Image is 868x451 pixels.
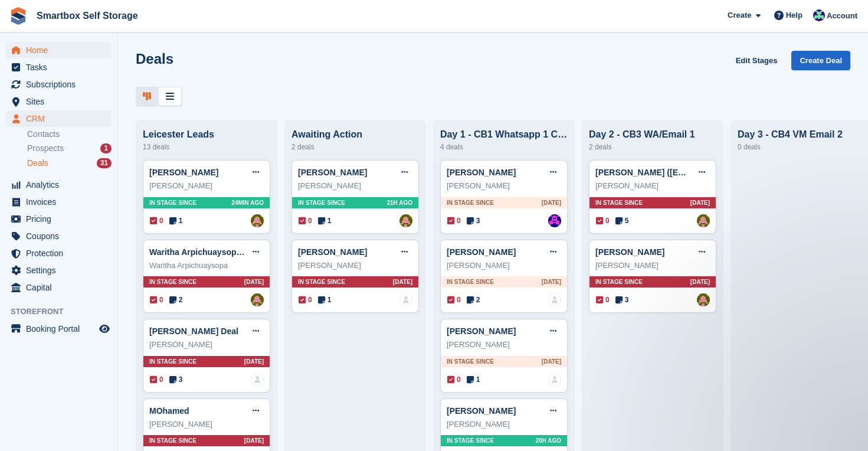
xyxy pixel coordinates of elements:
span: 24MIN AGO [231,198,264,207]
a: menu [6,194,112,210]
span: In stage since [149,198,196,207]
span: 0 [447,295,461,305]
span: Sites [26,93,97,110]
span: Storefront [11,306,117,318]
span: [DATE] [244,277,264,286]
span: [DATE] [542,198,561,207]
div: [PERSON_NAME] [447,180,561,192]
div: Waritha Arpichuaysopa [149,260,264,272]
a: menu [6,245,112,262]
a: Deals 31 [27,157,112,169]
span: 3 [169,374,183,385]
span: In stage since [447,436,494,445]
span: 2 [169,295,183,305]
span: 1 [169,215,183,226]
span: 0 [596,295,610,305]
div: [PERSON_NAME] [298,180,412,192]
span: CRM [26,110,97,127]
span: Prospects [27,143,64,154]
span: 0 [150,374,163,385]
a: Smartbox Self Storage [32,6,143,25]
img: deal-assignee-blank [251,373,264,386]
div: Day 1 - CB1 Whatsapp 1 CB2 [440,129,568,140]
a: menu [6,110,112,127]
a: menu [6,228,112,244]
span: [DATE] [542,357,561,366]
a: menu [6,262,112,279]
img: Alex Selenitsas [697,293,710,306]
a: [PERSON_NAME] ([EMAIL_ADDRESS][DOMAIN_NAME]) Deal [595,168,836,177]
span: [DATE] [542,277,561,286]
img: Roger Canham [813,9,825,21]
a: Contacts [27,129,112,140]
img: deal-assignee-blank [548,293,561,306]
span: 0 [596,215,610,226]
div: 31 [97,158,112,168]
span: Analytics [26,177,97,193]
span: In stage since [447,357,494,366]
span: 0 [447,215,461,226]
img: stora-icon-8386f47178a22dfd0bd8f6a31ec36ba5ce8667c1dd55bd0f319d3a0aa187defe.svg [9,7,27,25]
span: Subscriptions [26,76,97,93]
span: 0 [150,295,163,305]
div: [PERSON_NAME] [149,339,264,351]
a: deal-assignee-blank [399,293,412,306]
a: menu [6,93,112,110]
a: [PERSON_NAME] [447,247,516,257]
span: Coupons [26,228,97,244]
a: [PERSON_NAME] [149,168,218,177]
div: [PERSON_NAME] [447,260,561,272]
a: Alex Selenitsas [251,214,264,227]
div: Leicester Leads [143,129,270,140]
a: menu [6,321,112,337]
a: Waritha Arpichuaysopa Deal [149,247,261,257]
span: In stage since [149,436,196,445]
span: 5 [615,215,629,226]
a: MOhamed [149,406,189,416]
span: [DATE] [244,357,264,366]
span: 0 [150,215,163,226]
a: menu [6,279,112,296]
div: Awaiting Action [291,129,419,140]
span: [DATE] [690,277,710,286]
a: [PERSON_NAME] [298,168,367,177]
span: In stage since [447,198,494,207]
span: 3 [467,215,480,226]
div: 4 deals [440,140,568,154]
a: menu [6,76,112,93]
span: 0 [299,295,312,305]
span: Create [728,9,751,21]
div: [PERSON_NAME] [447,419,561,430]
a: Create Deal [791,51,850,70]
span: In stage since [595,277,643,286]
span: Help [786,9,803,21]
span: 0 [299,215,312,226]
a: menu [6,42,112,58]
div: Day 2 - CB3 WA/Email 1 [589,129,716,140]
span: In stage since [595,198,643,207]
span: 20H AGO [535,436,561,445]
span: Tasks [26,59,97,76]
div: [PERSON_NAME] [149,180,264,192]
span: In stage since [149,357,196,366]
span: 1 [467,374,480,385]
span: In stage since [298,198,345,207]
a: [PERSON_NAME] [447,168,516,177]
img: Sam Austin [548,214,561,227]
span: 0 [447,374,461,385]
a: [PERSON_NAME] Deal [149,326,238,336]
span: Home [26,42,97,58]
img: Alex Selenitsas [697,214,710,227]
div: Day 3 - CB4 VM Email 2 [738,129,865,140]
a: Prospects 1 [27,142,112,155]
span: 1 [318,295,332,305]
h1: Deals [136,51,173,67]
span: Capital [26,279,97,296]
div: [PERSON_NAME] [298,260,412,272]
a: menu [6,177,112,193]
a: [PERSON_NAME] [447,406,516,416]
